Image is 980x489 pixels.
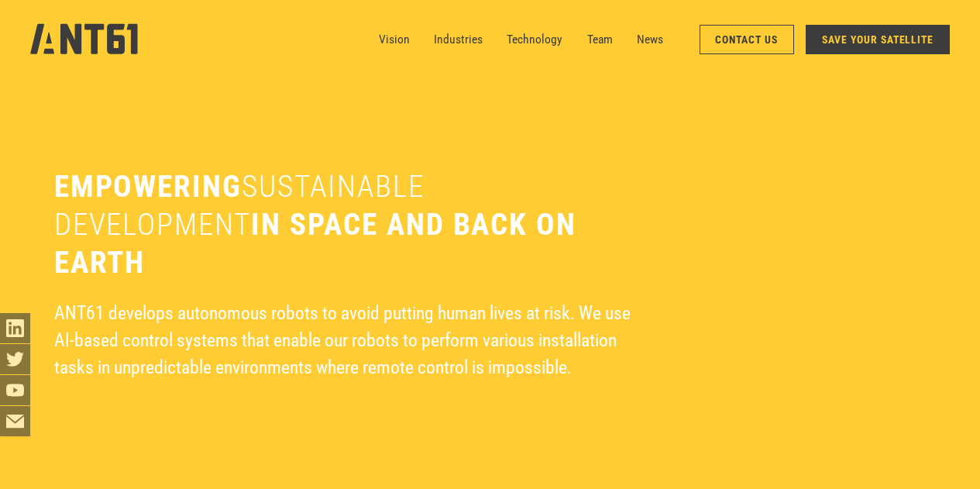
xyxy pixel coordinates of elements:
span: sustainable development [54,169,425,243]
h1: Empowering in space and back on earth [54,168,638,282]
a: Vision [379,24,410,54]
a: home [30,19,138,60]
a: News [637,24,663,54]
div: ANT61 develops autonomous robots to avoid putting human lives at risk. We use AI-based control sy... [54,300,638,382]
a: Contact Us [700,25,794,54]
a: SAVE YOUR SATELLITE [806,25,950,54]
a: Industries [434,24,483,54]
a: Technology [507,24,562,54]
a: Team [587,24,613,54]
